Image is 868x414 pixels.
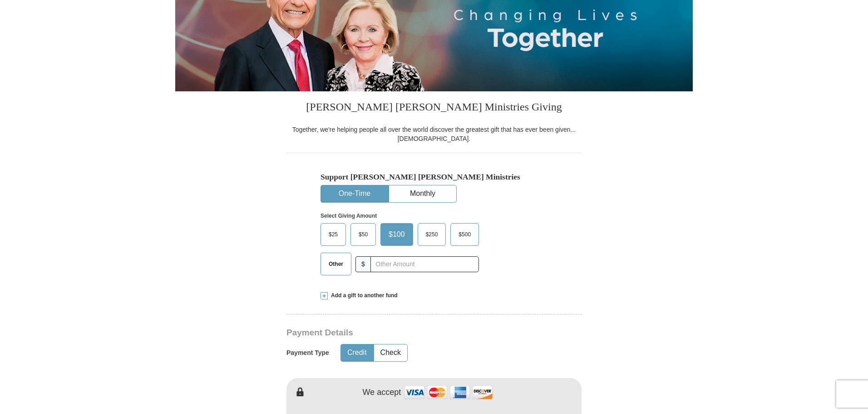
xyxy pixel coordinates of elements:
[328,292,398,299] span: Add a gift to another fund
[286,349,329,357] h5: Payment Type
[321,172,547,182] h5: Support [PERSON_NAME] [PERSON_NAME] Ministries
[454,228,475,241] span: $500
[286,91,582,125] h3: [PERSON_NAME] [PERSON_NAME] Ministries Giving
[286,125,582,143] div: Together, we're helping people all over the world discover the greatest gift that has ever been g...
[321,185,388,202] button: One-Time
[341,344,373,361] button: Credit
[421,228,443,241] span: $250
[370,256,479,272] input: Other Amount
[324,228,342,241] span: $25
[384,228,409,241] span: $100
[389,185,456,202] button: Monthly
[403,383,494,402] img: credit cards accepted
[354,228,372,241] span: $50
[324,257,348,271] span: Other
[363,388,401,398] h4: We accept
[355,256,371,272] span: $
[286,328,518,338] h3: Payment Details
[374,344,407,361] button: Check
[321,213,377,219] strong: Select Giving Amount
